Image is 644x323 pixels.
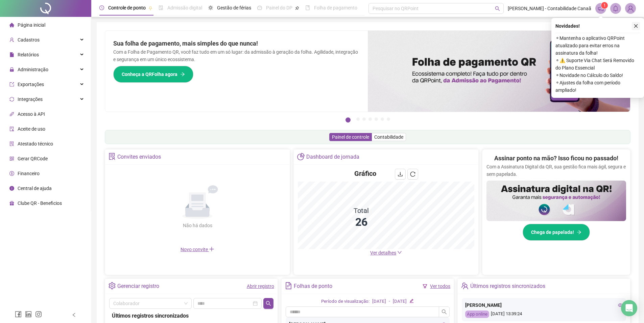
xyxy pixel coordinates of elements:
[370,250,402,255] a: Ver detalhes down
[625,3,636,14] img: 92856
[9,141,14,146] span: solution
[618,303,623,307] span: eye
[461,282,468,289] span: team
[306,151,359,163] div: Dashboard de jornada
[166,222,229,229] div: Não há dados
[9,112,14,116] span: api
[368,117,372,121] button: 4
[321,298,369,305] div: Período de visualização:
[113,39,360,48] h2: Sua folha de pagamento, mais simples do que nunca!
[577,230,581,235] span: arrow-right
[555,34,640,57] span: ⚬ Mantenha o aplicativo QRPoint atualizado para evitar erros na assinatura da folha!
[99,5,104,10] span: clock-circle
[117,280,159,292] div: Gerenciar registro
[410,171,415,177] span: reload
[465,311,623,318] div: [DATE] 13:39:24
[18,111,45,117] span: Acesso à API
[18,156,48,161] span: Gerar QRCode
[621,300,637,316] div: Open Intercom Messenger
[465,311,489,318] div: App online
[345,117,351,123] button: 1
[167,5,202,10] span: Admissão digital
[217,5,251,10] span: Gestão de férias
[257,5,262,10] span: dashboard
[634,24,638,28] span: close
[18,171,40,176] span: Financeiro
[470,280,545,292] div: Últimos registros sincronizados
[113,66,193,83] button: Conheça a QRFolha agora
[9,171,14,176] span: dollar
[208,5,213,10] span: sun
[368,31,630,112] img: banner%2F8d14a306-6205-4263-8e5b-06e9a85ad873.png
[423,284,427,289] span: filter
[494,154,618,163] h2: Assinar ponto na mão? Isso ficou no passado!
[9,37,14,42] span: user-add
[555,57,640,72] span: ⚬ ⚠️ Suporte Via Chat Será Removido do Plano Essencial
[108,5,146,10] span: Controle de ponto
[113,48,360,63] p: Com a Folha de Pagamento QR, você faz tudo em um só lugar: da admissão à geração da folha. Agilid...
[523,224,590,241] button: Chega de papelada!
[354,169,376,178] h4: Gráfico
[9,52,14,57] span: file
[18,126,45,132] span: Aceite de uso
[409,299,414,303] span: edit
[266,5,292,10] span: Painel do DP
[375,117,378,121] button: 5
[555,79,640,94] span: ⚬ Ajustes da folha com período ampliado!
[486,163,626,178] p: Com a Assinatura Digital da QR, sua gestão fica mais ágil, segura e sem papelada.
[332,134,369,140] span: Painel de controle
[180,72,185,77] span: arrow-right
[294,280,332,292] div: Folhas de ponto
[295,6,299,10] span: pushpin
[9,67,14,72] span: lock
[159,5,163,10] span: file-done
[285,282,292,289] span: file-text
[9,201,14,206] span: gift
[555,22,580,30] span: Novidades !
[9,97,14,102] span: sync
[508,5,591,12] span: [PERSON_NAME] - Contabilidade Canaã
[601,2,608,9] sup: 1
[555,72,640,79] span: ⚬ Novidade no Cálculo do Saldo!
[442,309,447,315] span: search
[209,246,214,252] span: plus
[117,151,161,163] div: Convites enviados
[362,117,366,121] button: 3
[18,186,52,191] span: Central de ajuda
[495,6,500,11] span: search
[15,311,22,318] span: facebook
[247,284,274,289] a: Abrir registro
[109,153,116,160] span: solution
[381,117,384,121] button: 6
[148,6,152,10] span: pushpin
[370,250,396,255] span: Ver detalhes
[18,22,45,28] span: Página inicial
[430,284,450,289] a: Ver todos
[18,82,44,87] span: Exportações
[18,97,43,102] span: Integrações
[9,186,14,191] span: info-circle
[397,250,402,255] span: down
[393,298,407,305] div: [DATE]
[531,228,574,236] span: Chega de papelada!
[266,301,271,306] span: search
[613,5,619,11] span: bell
[486,181,626,221] img: banner%2F02c71560-61a6-44d4-94b9-c8ab97240462.png
[372,298,386,305] div: [DATE]
[398,171,403,177] span: download
[297,153,304,160] span: pie-chart
[18,67,48,72] span: Administração
[314,5,357,10] span: Folha de pagamento
[9,156,14,161] span: qrcode
[9,82,14,87] span: export
[181,247,214,252] span: Novo convite
[25,311,32,318] span: linkedin
[72,313,76,317] span: left
[387,117,390,121] button: 7
[603,3,606,8] span: 1
[18,200,62,206] span: Clube QR - Beneficios
[112,312,271,320] div: Últimos registros sincronizados
[374,134,403,140] span: Contabilidade
[305,5,310,10] span: book
[356,117,360,121] button: 2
